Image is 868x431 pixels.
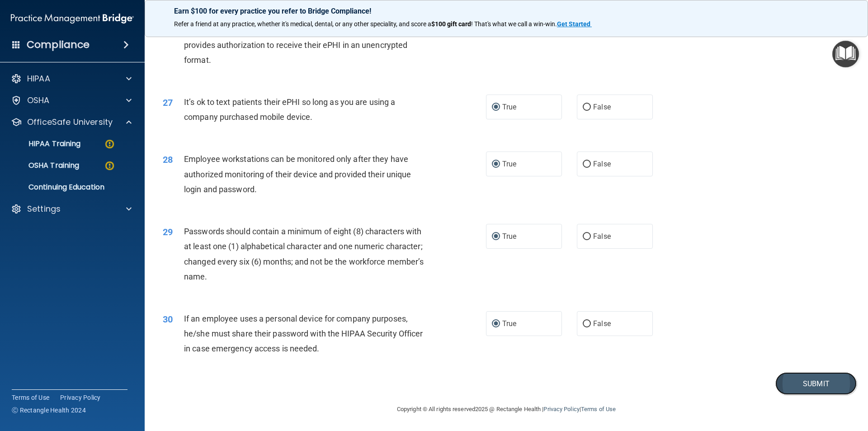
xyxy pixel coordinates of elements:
[593,232,611,241] span: False
[583,321,591,327] input: False
[12,406,86,415] span: Ⓒ Rectangle Health 2024
[502,319,516,328] span: True
[543,406,579,412] a: Privacy Policy
[775,372,857,395] button: Submit
[583,161,591,168] input: False
[60,393,101,402] a: Privacy Policy
[471,20,557,28] span: ! That's what we call a win-win.
[27,95,50,106] p: OSHA
[583,233,591,240] input: False
[6,183,129,192] p: Continuing Education
[502,232,516,241] span: True
[593,160,611,168] span: False
[163,227,173,237] span: 29
[492,104,500,111] input: True
[11,204,132,214] a: Settings
[11,95,132,106] a: OSHA
[27,73,50,84] p: HIPAA
[104,160,115,171] img: warning-circle.0cc9ac19.png
[502,103,516,111] span: True
[583,104,591,111] input: False
[557,20,590,28] strong: Get Started
[184,154,411,194] span: Employee workstations can be monitored only after they have authorized monitoring of their device...
[492,321,500,327] input: True
[431,20,471,28] strong: $100 gift card
[27,117,113,128] p: OfficeSafe University
[163,314,173,325] span: 30
[27,38,90,51] h4: Compliance
[341,395,671,424] div: Copyright © All rights reserved 2025 @ Rectangle Health | |
[163,154,173,165] span: 28
[593,319,611,328] span: False
[27,204,61,214] p: Settings
[184,314,423,353] span: If an employee uses a personal device for company purposes, he/she must share their password with...
[184,97,395,122] span: It’s ok to text patients their ePHI so long as you are using a company purchased mobile device.
[492,233,500,240] input: True
[832,41,859,67] button: Open Resource Center
[12,393,49,402] a: Terms of Use
[184,227,424,281] span: Passwords should contain a minimum of eight (8) characters with at least one (1) alphabetical cha...
[581,406,616,412] a: Terms of Use
[11,73,132,84] a: HIPAA
[6,139,80,148] p: HIPAA Training
[104,138,115,150] img: warning-circle.0cc9ac19.png
[184,10,426,65] span: Even though regular email is not secure, practices are allowed to e-mail patients ePHI in an unen...
[593,103,611,111] span: False
[502,160,516,168] span: True
[557,20,592,28] a: Get Started
[492,161,500,168] input: True
[174,20,431,28] span: Refer a friend at any practice, whether it's medical, dental, or any other speciality, and score a
[11,117,132,128] a: OfficeSafe University
[6,161,79,170] p: OSHA Training
[163,97,173,108] span: 27
[11,9,134,28] img: PMB logo
[174,7,839,15] p: Earn $100 for every practice you refer to Bridge Compliance!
